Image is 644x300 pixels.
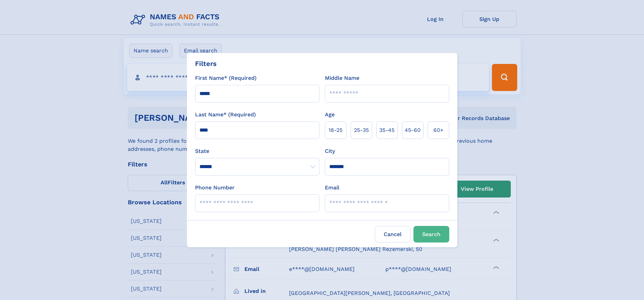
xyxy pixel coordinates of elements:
span: 35‑45 [379,126,395,134]
button: Search [413,226,449,243]
label: City [325,147,335,155]
label: State [195,147,319,155]
label: Last Name* (Required) [195,111,256,119]
label: Phone Number [195,184,235,192]
span: 60+ [433,126,444,134]
span: 18‑25 [329,126,342,134]
label: Age [325,111,335,119]
label: Email [325,184,339,192]
label: First Name* (Required) [195,74,257,82]
label: Middle Name [325,74,359,82]
div: Filters [195,59,217,69]
span: 45‑60 [405,126,421,134]
label: Cancel [375,226,411,243]
span: 25‑35 [354,126,369,134]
